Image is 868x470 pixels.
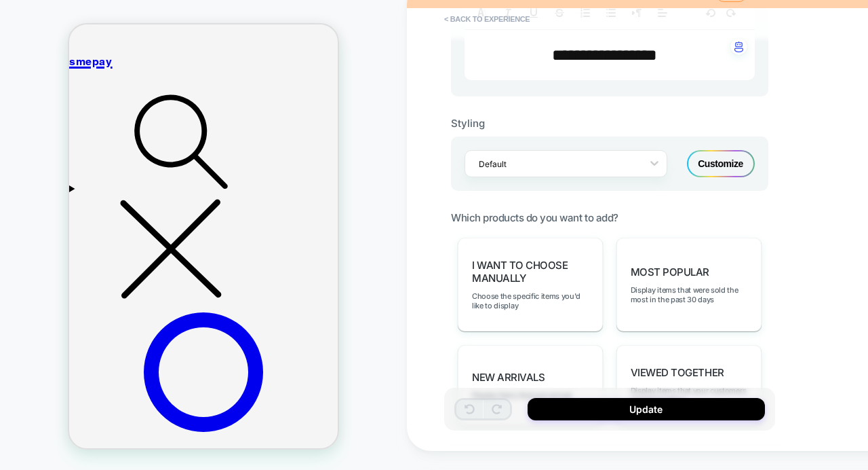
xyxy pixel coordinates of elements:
[631,386,747,405] span: Display items that your customers viewed together
[734,41,743,52] img: edit with ai
[631,266,709,278] span: Most Popular
[472,291,589,310] span: Choose the specific items you'd like to display
[631,285,747,304] span: Display items that were sold the most in the past 30 days
[631,366,724,379] span: Viewed Together
[437,8,536,30] button: < Back to experience
[451,211,618,224] span: Which products do you want to add?
[451,117,768,130] div: Styling
[472,259,589,285] span: I want to choose manually
[528,398,765,420] button: Update
[472,371,545,384] span: New Arrivals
